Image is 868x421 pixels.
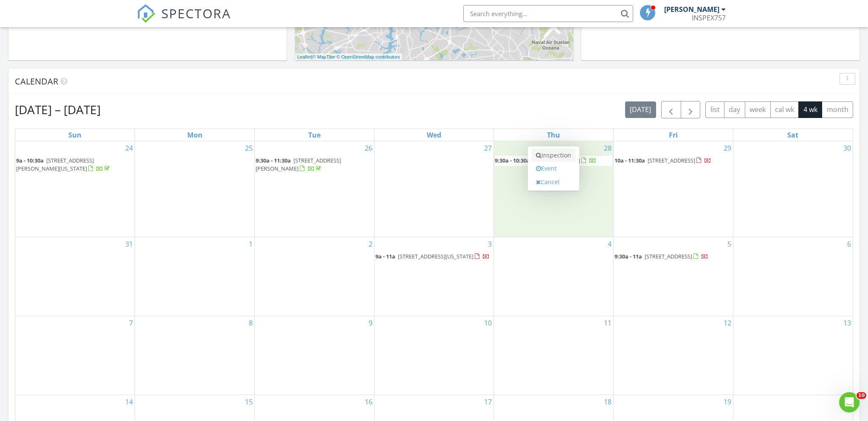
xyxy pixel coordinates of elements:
[842,141,853,155] a: Go to August 30, 2025
[722,141,733,155] a: Go to August 29, 2025
[127,316,135,330] a: Go to September 7, 2025
[297,54,311,59] a: Leaflet
[15,76,58,87] span: Calendar
[15,316,135,395] td: Go to September 7, 2025
[124,141,135,155] a: Go to August 24, 2025
[67,129,83,141] a: Sunday
[124,395,135,409] a: Go to September 14, 2025
[733,316,853,395] td: Go to September 13, 2025
[137,11,231,29] a: SPECTORA
[798,101,822,118] button: 4 wk
[532,162,575,175] a: Event
[625,101,656,118] button: [DATE]
[857,392,866,399] span: 10
[367,237,374,251] a: Go to September 2, 2025
[602,395,613,409] a: Go to September 18, 2025
[254,237,374,316] td: Go to September 2, 2025
[425,129,443,141] a: Wednesday
[313,54,335,59] a: © MapTiler
[494,316,614,395] td: Go to September 11, 2025
[722,395,733,409] a: Go to September 19, 2025
[842,316,853,330] a: Go to September 13, 2025
[135,237,255,316] td: Go to September 1, 2025
[495,156,612,166] a: 9:30a - 10:30a [STREET_ADDRESS]
[256,156,373,174] a: 9:30a - 11:30a [STREET_ADDRESS][PERSON_NAME]
[124,237,135,251] a: Go to August 31, 2025
[247,237,254,251] a: Go to September 1, 2025
[161,4,231,22] span: SPECTORA
[256,157,341,172] span: [STREET_ADDRESS][PERSON_NAME]
[495,157,596,164] a: 9:30a - 10:30a [STREET_ADDRESS]
[726,237,733,251] a: Go to September 5, 2025
[532,175,575,189] a: Cancel
[463,5,633,22] input: Search everything...
[256,157,341,172] a: 9:30a - 11:30a [STREET_ADDRESS][PERSON_NAME]
[16,156,134,174] a: 9a - 10:30a [STREET_ADDRESS][PERSON_NAME][US_STATE]
[545,129,562,141] a: Thursday
[724,101,745,118] button: day
[839,392,860,413] iframe: Intercom live chat
[494,237,614,316] td: Go to September 4, 2025
[16,157,44,164] span: 9a - 10:30a
[135,141,255,237] td: Go to August 25, 2025
[733,141,853,237] td: Go to August 30, 2025
[374,237,494,316] td: Go to September 3, 2025
[367,316,374,330] a: Go to September 9, 2025
[648,157,695,164] span: [STREET_ADDRESS]
[254,316,374,395] td: Go to September 9, 2025
[645,253,692,260] span: [STREET_ADDRESS]
[606,237,613,251] a: Go to September 4, 2025
[495,157,530,164] span: 9:30a - 10:30a
[602,141,613,155] a: Go to August 28, 2025
[786,129,800,141] a: Saturday
[16,157,111,172] a: 9a - 10:30a [STREET_ADDRESS][PERSON_NAME][US_STATE]
[363,395,374,409] a: Go to September 16, 2025
[256,157,291,164] span: 9:30a - 11:30a
[375,252,493,262] a: 9a - 11a [STREET_ADDRESS][US_STATE]
[337,54,400,59] a: © OpenStreetMap contributors
[15,101,101,118] h2: [DATE] – [DATE]
[705,101,724,118] button: list
[374,316,494,395] td: Go to September 10, 2025
[482,316,493,330] a: Go to September 10, 2025
[770,101,799,118] button: cal wk
[664,5,719,14] div: [PERSON_NAME]
[614,252,732,262] a: 9:30a - 11a [STREET_ADDRESS]
[661,101,681,118] button: Previous
[614,253,708,260] a: 9:30a - 11a [STREET_ADDRESS]
[486,237,493,251] a: Go to September 3, 2025
[602,316,613,330] a: Go to September 11, 2025
[532,149,575,162] a: Inspection
[667,129,679,141] a: Friday
[137,4,155,23] img: The Best Home Inspection Software - Spectora
[295,53,402,61] div: |
[135,316,255,395] td: Go to September 8, 2025
[822,101,853,118] button: month
[614,141,733,237] td: Go to August 29, 2025
[16,157,94,172] span: [STREET_ADDRESS][PERSON_NAME][US_STATE]
[375,253,395,260] span: 9a - 11a
[722,316,733,330] a: Go to September 12, 2025
[307,129,322,141] a: Tuesday
[247,316,254,330] a: Go to September 8, 2025
[681,101,701,118] button: Next
[243,395,254,409] a: Go to September 15, 2025
[845,237,853,251] a: Go to September 6, 2025
[614,316,733,395] td: Go to September 12, 2025
[745,101,771,118] button: week
[733,237,853,316] td: Go to September 6, 2025
[15,141,135,237] td: Go to August 24, 2025
[494,141,614,237] td: Go to August 28, 2025
[692,14,726,22] div: INSPEX757
[614,157,711,164] a: 10a - 11:30a [STREET_ADDRESS]
[363,141,374,155] a: Go to August 26, 2025
[243,141,254,155] a: Go to August 25, 2025
[482,395,493,409] a: Go to September 17, 2025
[614,157,645,164] span: 10a - 11:30a
[374,141,494,237] td: Go to August 27, 2025
[482,141,493,155] a: Go to August 27, 2025
[614,156,732,166] a: 10a - 11:30a [STREET_ADDRESS]
[186,129,204,141] a: Monday
[614,253,642,260] span: 9:30a - 11a
[254,141,374,237] td: Go to August 26, 2025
